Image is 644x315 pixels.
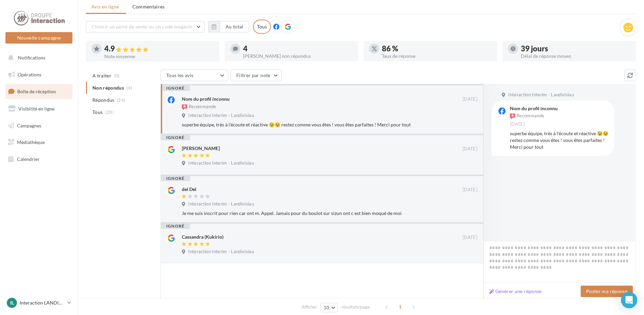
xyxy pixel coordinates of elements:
div: 86 % [382,45,492,52]
span: Médiathèque [17,139,45,145]
span: Interaction Interim - Landivisiau [188,249,254,255]
a: Médiathèque [4,135,74,149]
a: Calendrier [4,152,74,166]
span: Opérations [18,72,41,77]
span: IL [10,299,14,306]
button: Choisir un point de vente ou un code magasin [86,21,205,32]
div: Recommande [182,104,216,111]
div: Cassandra (Kukirio) [182,234,223,240]
span: Interaction Interim - Landivisiau [188,113,254,119]
span: 1 [395,301,406,312]
span: [DATE] [463,235,477,241]
button: Filtrer par note [231,70,282,81]
div: Recommande [510,112,544,120]
div: Délai de réponse moyen [521,54,630,58]
span: Commentaires [132,3,165,10]
div: [PERSON_NAME] [182,145,220,152]
span: Visibilité en ligne [18,106,55,112]
div: ignoré [161,223,190,229]
div: 4 [243,45,353,52]
div: Open Intercom Messenger [621,292,637,308]
div: del Del [182,186,196,193]
span: [DATE] [510,121,525,127]
span: (24) [117,97,125,103]
span: Tous les avis [166,72,194,78]
span: Interaction Interim - Landivisiau [508,92,574,98]
a: Opérations [4,68,74,82]
span: 10 [324,305,329,310]
span: A traiter [92,72,111,79]
span: Répondus [92,97,114,103]
div: Tous [253,20,271,34]
div: [PERSON_NAME] non répondus [243,54,353,58]
span: résultats/page [342,304,370,310]
span: (0) [114,73,120,78]
span: Boîte de réception [17,89,56,94]
img: recommended.png [182,104,187,110]
img: recommended.png [510,114,515,119]
span: [DATE] [463,146,477,152]
a: Boîte de réception [4,84,74,99]
button: Nouvelle campagne [5,32,72,44]
button: Générer une réponse [487,287,544,295]
div: 4.9 [104,45,214,53]
span: Tous [92,109,103,116]
div: ignoré [161,176,190,181]
button: Au total [208,21,249,32]
span: Calendrier [17,156,40,162]
div: superbe équipe, très à l'écoute et réactive 😉😉 restez comme vous êtes ! vous êtes parfaites ! Mer... [510,130,609,150]
p: Interaction LANDIVISIAU [20,299,65,306]
span: [DATE] [463,96,477,102]
div: Nom du profil inconnu [510,106,558,111]
span: Choisir un point de vente ou un code magasin [92,24,192,29]
div: ignoré [161,86,190,91]
span: Notifications [18,55,45,60]
span: Campagnes [17,122,41,128]
span: (28) [105,110,114,115]
span: Interaction Interim - Landivisiau [188,201,254,207]
span: [DATE] [463,187,477,193]
div: Note moyenne [104,54,214,59]
div: superbe équipe, très à l'écoute et réactive 😉😉 restez comme vous êtes ! vous êtes parfaites ! Mer... [182,121,477,128]
div: ignoré [161,135,190,140]
a: Campagnes [4,119,74,133]
a: Visibilité en ligne [4,102,74,116]
span: Interaction Interim - Landivisiau [188,160,254,166]
button: Au total [220,21,249,32]
span: Afficher [302,304,317,310]
div: Taux de réponse [382,54,492,58]
button: Notifications [4,51,71,65]
div: Nom du profil inconnu [182,96,230,102]
div: 39 jours [521,45,630,52]
button: Tous les avis [160,70,228,81]
div: Je me suis inscrit pour rien car ont m. Appel. Jamais pour du boulot sur sizun ont c est bien moq... [182,210,477,217]
a: IL Interaction LANDIVISIAU [5,296,72,309]
button: Poster ma réponse [581,286,633,297]
button: 10 [321,303,338,312]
